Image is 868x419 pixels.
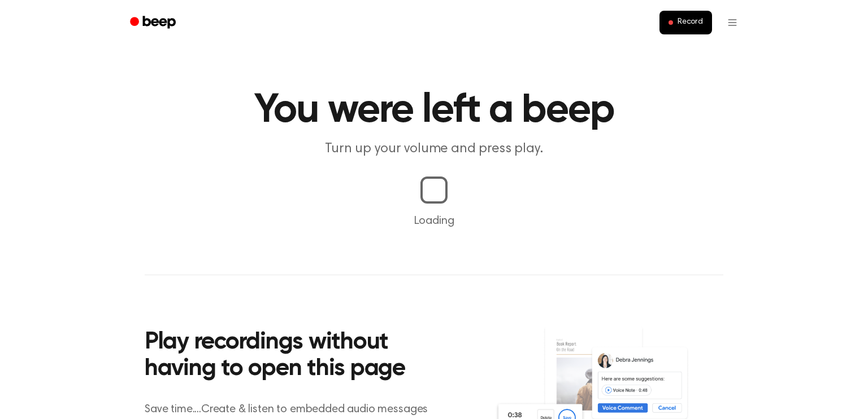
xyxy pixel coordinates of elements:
p: Loading [14,213,854,230]
h2: Play recordings without having to open this page [145,329,449,383]
button: Record [659,11,712,34]
a: Beep [122,12,186,34]
button: Open menu [719,9,746,36]
h1: You were left a beep [145,90,723,131]
span: Record [678,17,703,28]
p: Turn up your volume and press play. [217,140,651,158]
